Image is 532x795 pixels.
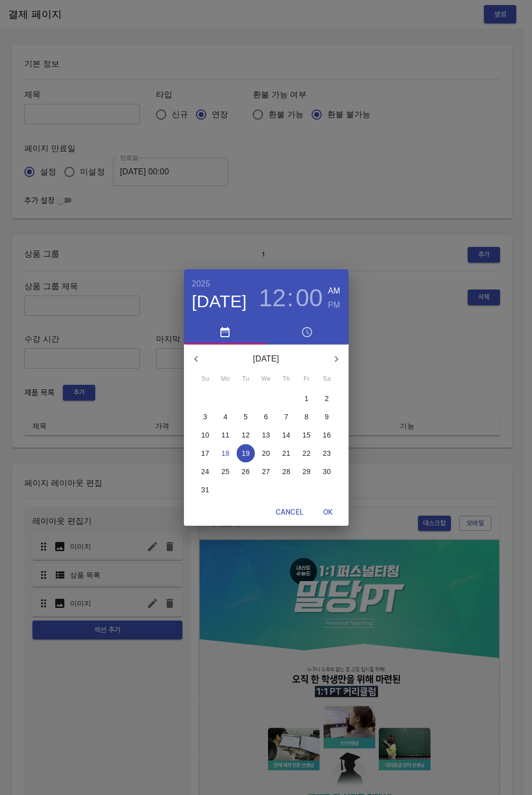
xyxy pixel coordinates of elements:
[257,462,275,481] button: 27
[287,284,293,312] h3: :
[196,444,214,462] button: 17
[257,374,275,384] span: We
[196,408,214,426] button: 3
[196,462,214,481] button: 24
[192,291,247,312] button: [DATE]
[237,374,255,384] span: Tu
[237,408,255,426] button: 5
[262,448,270,458] p: 20
[277,462,295,481] button: 28
[297,462,316,481] button: 29
[201,466,209,477] p: 24
[242,430,250,440] p: 12
[305,393,309,404] p: 1
[277,408,295,426] button: 7
[297,374,316,384] span: Fr
[257,408,275,426] button: 6
[325,412,329,422] p: 9
[223,412,227,422] p: 4
[297,408,316,426] button: 8
[192,277,210,291] button: 2025
[302,448,311,458] p: 22
[276,506,303,519] span: Cancel
[203,412,207,422] p: 3
[323,448,331,458] p: 23
[318,374,336,384] span: Sa
[297,426,316,444] button: 15
[262,466,270,477] p: 27
[318,389,336,408] button: 2
[259,284,286,312] button: 12
[318,426,336,444] button: 16
[221,466,230,477] p: 25
[323,466,331,477] p: 30
[323,430,331,440] p: 16
[257,444,275,462] button: 20
[242,448,250,458] p: 19
[196,426,214,444] button: 10
[302,430,311,440] p: 15
[221,430,230,440] p: 11
[257,426,275,444] button: 13
[318,462,336,481] button: 30
[318,408,336,426] button: 9
[277,426,295,444] button: 14
[196,374,214,384] span: Su
[208,353,324,365] p: [DATE]
[296,284,323,312] button: 00
[277,444,295,462] button: 21
[318,444,336,462] button: 23
[216,444,235,462] button: 18
[216,462,235,481] button: 25
[216,426,235,444] button: 11
[237,444,255,462] button: 19
[302,466,311,477] p: 29
[325,393,329,404] p: 2
[272,503,308,522] button: Cancel
[237,462,255,481] button: 26
[305,412,309,422] p: 8
[312,503,345,522] button: OK
[282,430,290,440] p: 14
[201,485,209,495] p: 31
[282,466,290,477] p: 28
[328,284,340,298] button: AM
[242,466,250,477] p: 26
[297,389,316,408] button: 1
[297,444,316,462] button: 22
[237,426,255,444] button: 12
[201,430,209,440] p: 10
[244,412,248,422] p: 5
[216,408,235,426] button: 4
[277,374,295,384] span: Th
[282,448,290,458] p: 21
[201,448,209,458] p: 17
[264,412,268,422] p: 6
[262,430,270,440] p: 13
[328,298,340,312] button: PM
[221,448,230,458] p: 18
[284,412,288,422] p: 7
[196,481,214,499] button: 31
[316,506,340,519] span: OK
[216,374,235,384] span: Mo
